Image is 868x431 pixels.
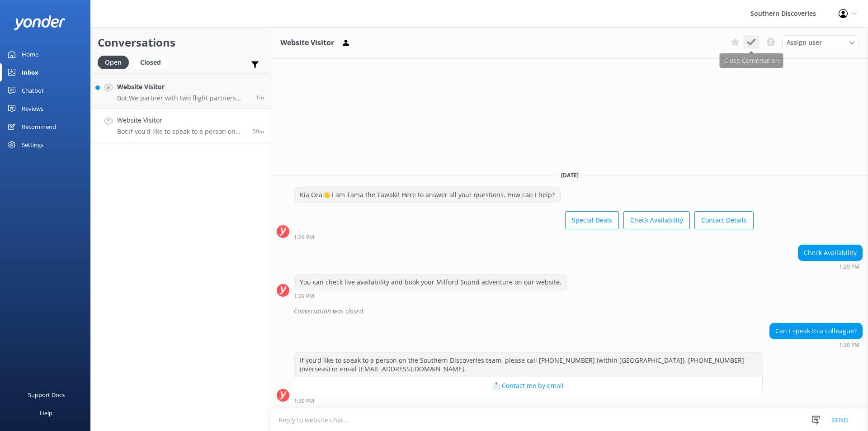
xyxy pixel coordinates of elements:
div: Sep 27 2025 01:29pm (UTC +12:00) Pacific/Auckland [294,293,567,299]
div: Check Availability [798,245,862,260]
div: If you’d like to speak to a person on the Southern Discoveries team, please call [PHONE_NUMBER] (... [294,353,762,377]
p: Bot: If you’d like to speak to a person on the Southern Discoveries team, please call [PHONE_NUMB... [117,128,246,136]
span: [DATE] [556,171,584,179]
span: Assign user [787,38,822,47]
a: Closed [133,57,172,67]
div: Sep 27 2025 01:30pm (UTC +12:00) Pacific/Auckland [294,398,763,404]
div: 2025-09-27T01:30:06.795 [277,303,863,319]
div: Recommend [22,118,56,136]
div: Help [40,404,52,422]
div: Chatbot [22,81,44,99]
p: Bot: We partner with two flight partners based in [GEOGRAPHIC_DATA] for the Fly/Cruise/Fly experi... [117,94,249,102]
div: Inbox [22,63,38,81]
strong: 1:30 PM [839,342,859,348]
img: yonder-white-logo.png [14,15,66,30]
div: Sep 27 2025 01:30pm (UTC +12:00) Pacific/Auckland [769,341,863,348]
button: Contact Details [694,211,754,229]
a: Website VisitorBot:If you’d like to speak to a person on the Southern Discoveries team, please ca... [91,109,271,142]
div: Reviews [22,99,43,118]
div: Settings [22,136,43,154]
span: Sep 27 2025 02:28pm (UTC +12:00) Pacific/Auckland [256,94,264,101]
strong: 1:29 PM [839,264,859,270]
div: Sep 27 2025 01:29pm (UTC +12:00) Pacific/Auckland [798,263,863,270]
div: Open [98,56,129,69]
div: You can check live availability and book your Milford Sound adventure on our website. [294,275,567,290]
div: Can I speak to a colleague? [770,323,862,339]
h4: Website Visitor [117,82,249,92]
div: Home [22,45,38,63]
button: Special Deals [565,211,619,229]
div: Closed [133,56,168,69]
div: Conversation was closed. [294,303,863,319]
h2: Conversations [98,34,264,51]
a: Website VisitorBot:We partner with two flight partners based in [GEOGRAPHIC_DATA] for the Fly/Cru... [91,75,271,109]
h4: Website Visitor [117,115,246,125]
button: 📩 Contact me by email [294,377,762,395]
div: Sep 27 2025 01:29pm (UTC +12:00) Pacific/Auckland [294,234,754,240]
h3: Website Visitor [280,37,334,49]
div: Support Docs [28,386,65,404]
button: Check Availability [623,211,690,229]
span: Sep 27 2025 01:30pm (UTC +12:00) Pacific/Auckland [253,128,264,135]
div: Assign User [782,35,859,50]
a: Open [98,57,133,67]
strong: 1:29 PM [294,294,314,299]
strong: 1:30 PM [294,398,314,404]
div: Kia Ora👋 I am Tama the Tawaki! Here to answer all your questions. How can I help? [294,187,560,203]
strong: 1:29 PM [294,235,314,240]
